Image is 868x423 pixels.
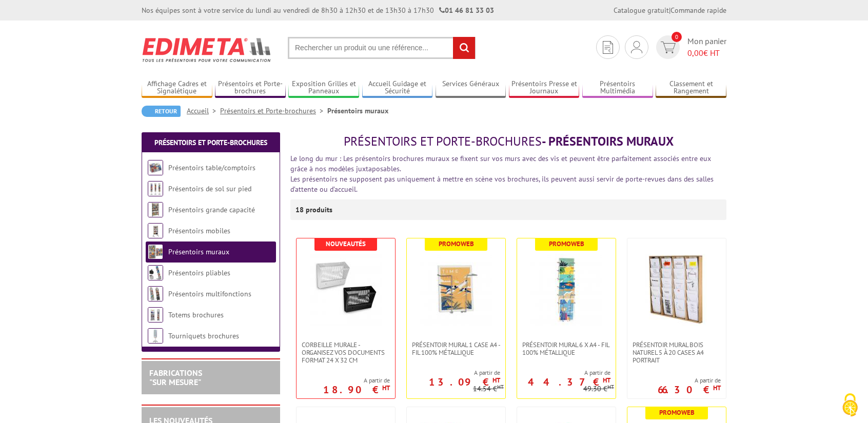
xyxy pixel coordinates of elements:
font: Le long du mur : Les présentoirs brochures muraux se fixent sur vos murs avec des vis et peuvent ... [290,154,711,173]
div: | [614,5,726,15]
a: Catalogue gratuit [614,6,669,15]
a: Services Généraux [436,79,506,96]
span: A partir de [658,376,721,385]
a: Présentoirs et Porte-brochures [215,79,286,96]
span: Mon panier [687,35,726,59]
img: Tourniquets brochures [148,328,163,344]
b: Nouveautés [326,239,366,248]
a: Affichage Cadres et Signalétique [142,79,212,96]
a: Présentoir Mural Bois naturel 5 à 20 cases A4 Portrait [627,341,726,364]
img: Présentoirs pliables [148,265,163,280]
sup: HT [713,384,721,392]
a: Présentoirs mobiles [168,226,230,235]
sup: HT [497,383,504,390]
span: € HT [687,47,726,59]
p: 44.37 € [528,379,610,385]
a: Corbeille Murale - Organisez vos documents format 24 x 32 cm [297,341,395,364]
span: A partir de [517,369,610,377]
a: Présentoirs et Porte-brochures [154,138,267,147]
span: Présentoir mural 6 x A4 - Fil 100% métallique [522,341,610,356]
a: Présentoirs et Porte-brochures [220,106,327,115]
sup: HT [607,383,614,390]
img: devis rapide [603,41,613,54]
input: rechercher [453,37,475,59]
a: Présentoirs de sol sur pied [168,184,251,193]
a: Présentoirs muraux [168,247,229,256]
img: Présentoirs table/comptoirs [148,160,163,175]
input: Rechercher un produit ou une référence... [288,37,476,59]
span: 0,00 [687,48,703,58]
p: 66.30 € [658,387,721,393]
a: Exposition Grilles et Panneaux [288,79,359,96]
span: Corbeille Murale - Organisez vos documents format 24 x 32 cm [302,341,390,364]
img: Présentoirs muraux [148,244,163,259]
a: Retour [142,106,181,117]
img: devis rapide [631,41,642,53]
a: Présentoirs pliables [168,268,230,277]
a: Classement et Rangement [656,79,726,96]
b: Promoweb [549,239,584,248]
span: 0 [672,32,682,42]
img: Corbeille Murale - Organisez vos documents format 24 x 32 cm [310,254,382,326]
img: Cookies (fenêtre modale) [837,392,863,418]
img: Présentoir mural 1 case A4 - Fil 100% métallique [420,254,492,326]
img: Présentoirs multifonctions [148,286,163,301]
img: Totems brochures [148,307,163,323]
img: Présentoir mural 6 x A4 - Fil 100% métallique [530,254,602,326]
span: A partir de [407,369,500,377]
a: Présentoir mural 1 case A4 - Fil 100% métallique [407,341,505,356]
p: 18.90 € [323,387,390,393]
a: Accueil Guidage et Sécurité [362,79,433,96]
img: Présentoirs de sol sur pied [148,181,163,196]
img: Présentoirs grande capacité [148,202,163,217]
a: Présentoirs Presse et Journaux [509,79,580,96]
p: 18 produits [295,199,334,220]
p: 13.09 € [429,379,500,385]
img: Présentoirs mobiles [148,223,163,238]
font: Les présentoirs ne supposent pas uniquement à mettre en scène vos brochures, ils peuvent aussi se... [290,174,714,194]
h1: - Présentoirs muraux [290,135,726,148]
a: Présentoirs Multimédia [582,79,653,96]
strong: 01 46 81 33 03 [439,6,494,15]
div: Nos équipes sont à votre service du lundi au vendredi de 8h30 à 12h30 et de 13h30 à 17h30 [142,5,494,15]
a: Totems brochures [168,310,224,319]
span: Présentoir mural 1 case A4 - Fil 100% métallique [412,341,500,356]
sup: HT [603,376,610,385]
a: Tourniquets brochures [168,331,239,340]
span: Présentoir Mural Bois naturel 5 à 20 cases A4 Portrait [633,341,721,364]
a: Commande rapide [670,6,726,15]
sup: HT [492,376,500,385]
b: Promoweb [659,408,695,417]
a: devis rapide 0 Mon panier 0,00€ HT [654,35,726,59]
button: Cookies (fenêtre modale) [832,388,868,423]
b: Promoweb [439,239,474,248]
a: Présentoirs table/comptoirs [168,163,255,172]
p: 49.30 € [583,385,614,393]
img: Edimeta [142,31,272,69]
span: A partir de [323,376,390,385]
a: Accueil [187,106,220,115]
span: Présentoirs et Porte-brochures [344,133,542,149]
sup: HT [382,384,390,392]
a: Présentoirs multifonctions [168,289,251,298]
img: Présentoir Mural Bois naturel 5 à 20 cases A4 Portrait [641,254,713,326]
li: Présentoirs muraux [327,106,388,116]
img: devis rapide [661,42,676,53]
a: Présentoir mural 6 x A4 - Fil 100% métallique [517,341,616,356]
a: Présentoirs grande capacité [168,205,255,214]
p: 14.54 € [473,385,504,393]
